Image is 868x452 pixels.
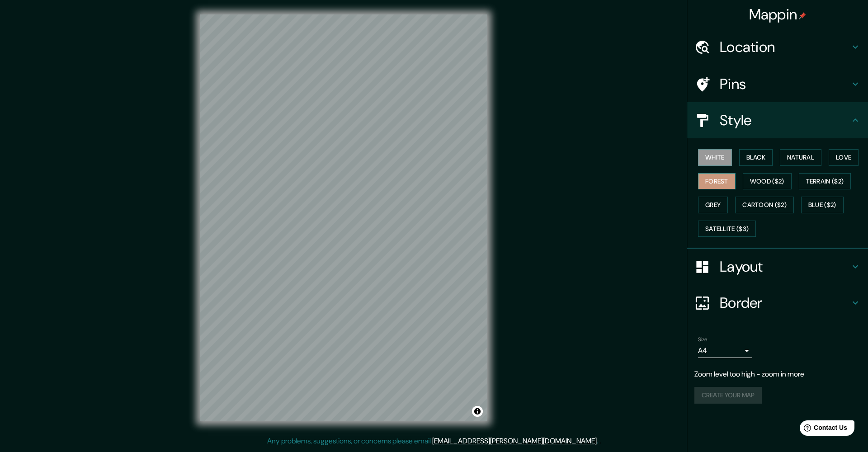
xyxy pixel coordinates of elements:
[780,149,821,166] button: Natural
[599,436,601,447] div: .
[720,258,850,276] h4: Layout
[472,406,483,417] button: Toggle attribution
[829,149,859,166] button: Love
[687,102,868,138] div: Style
[598,436,599,447] div: .
[687,249,868,285] div: Layout
[739,149,773,166] button: Black
[801,197,844,213] button: Blue ($2)
[743,173,792,190] button: Wood ($2)
[749,5,807,24] h4: Mappin
[200,14,487,421] canvas: Map
[799,173,851,190] button: Terrain ($2)
[698,197,728,213] button: Grey
[720,75,850,93] h4: Pins
[720,294,850,312] h4: Border
[698,149,732,166] button: White
[720,111,850,129] h4: Style
[788,417,858,442] iframe: Help widget launcher
[432,436,597,446] a: [EMAIL_ADDRESS][PERSON_NAME][DOMAIN_NAME]
[720,38,850,56] h4: Location
[799,12,806,19] img: pin-icon.png
[698,336,708,344] label: Size
[698,221,756,237] button: Satellite ($3)
[687,66,868,102] div: Pins
[698,173,736,190] button: Forest
[698,344,752,358] div: A4
[694,369,861,380] p: Zoom level too high - zoom in more
[267,436,598,447] p: Any problems, suggestions, or concerns please email .
[687,285,868,321] div: Border
[735,197,794,213] button: Cartoon ($2)
[687,29,868,65] div: Location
